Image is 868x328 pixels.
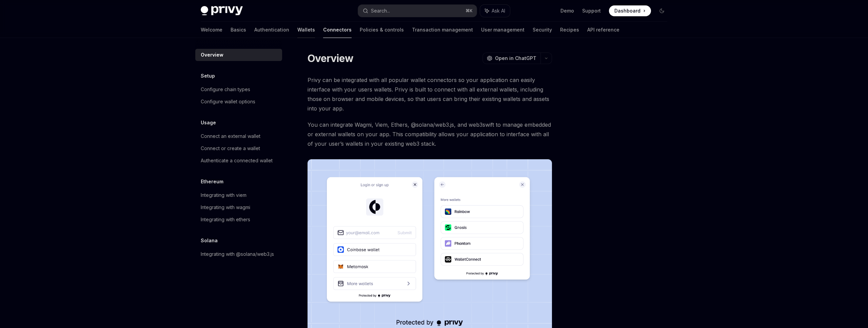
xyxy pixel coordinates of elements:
[656,5,667,16] button: Toggle dark mode
[201,132,260,140] div: Connect an external wallet
[195,142,282,155] a: Connect or create a wallet
[308,52,353,64] h1: Overview
[201,250,274,258] div: Integrating with @solana/web3.js
[195,49,282,61] a: Overview
[358,5,477,17] button: Search...⌘K
[201,119,216,127] h5: Usage
[201,237,218,245] h5: Solana
[297,22,315,38] a: Wallets
[480,5,510,17] button: Ask AI
[201,216,250,224] div: Integrating with ethers
[587,22,619,38] a: API reference
[201,191,246,199] div: Integrating with viem
[308,120,552,148] span: You can integrate Wagmi, Viem, Ethers, @solana/web3.js, and web3swift to manage embedded or exter...
[201,203,250,211] div: Integrating with wagmi
[201,178,223,186] h5: Ethereum
[481,22,525,38] a: User management
[609,5,651,16] a: Dashboard
[195,155,282,167] a: Authenticate a connected wallet
[371,7,390,15] div: Search...
[466,8,473,14] span: ⌘ K
[560,22,579,38] a: Recipes
[195,213,282,226] a: Integrating with ethers
[360,22,404,38] a: Policies & controls
[195,83,282,96] a: Configure chain types
[614,7,640,14] span: Dashboard
[533,22,552,38] a: Security
[231,22,246,38] a: Basics
[201,157,273,165] div: Authenticate a connected wallet
[560,7,574,14] a: Demo
[308,75,552,113] span: Privy can be integrated with all popular wallet connectors so your application can easily interfa...
[495,55,536,62] span: Open in ChatGPT
[195,189,282,201] a: Integrating with viem
[201,98,255,106] div: Configure wallet options
[195,96,282,108] a: Configure wallet options
[323,22,352,38] a: Connectors
[254,22,289,38] a: Authentication
[582,7,601,14] a: Support
[492,7,505,14] span: Ask AI
[201,22,222,38] a: Welcome
[412,22,473,38] a: Transaction management
[201,144,260,152] div: Connect or create a wallet
[201,72,215,80] h5: Setup
[195,201,282,213] a: Integrating with wagmi
[201,51,223,59] div: Overview
[482,53,540,64] button: Open in ChatGPT
[201,85,250,94] div: Configure chain types
[195,248,282,260] a: Integrating with @solana/web3.js
[195,130,282,142] a: Connect an external wallet
[201,6,243,16] img: dark logo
